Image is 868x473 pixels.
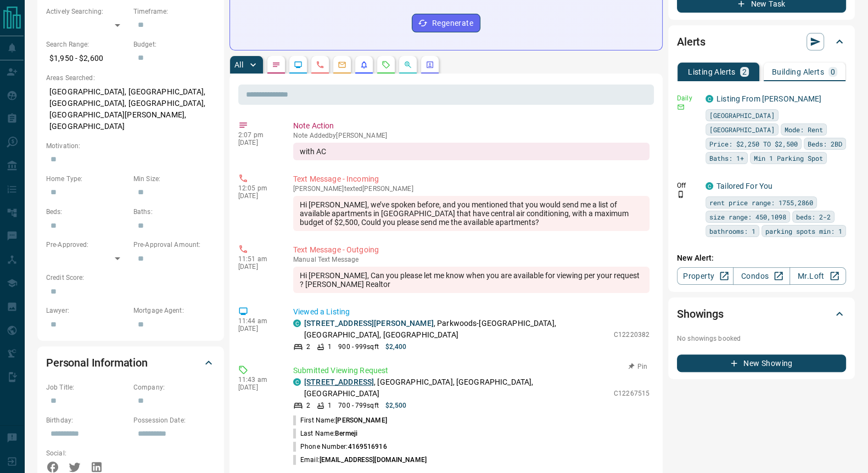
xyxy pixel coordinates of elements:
[46,7,128,16] p: Actively Searching:
[293,143,649,160] div: with AC
[304,318,608,341] p: , Parkwoods-[GEOGRAPHIC_DATA], [GEOGRAPHIC_DATA], [GEOGRAPHIC_DATA]
[677,267,733,285] a: Property
[46,49,128,67] p: $1,950 - $2,600
[46,240,128,250] p: Pre-Approved:
[238,192,277,200] p: [DATE]
[716,182,772,190] a: Tailored For You
[622,362,654,371] button: Pin
[677,29,846,55] div: Alerts
[677,354,846,372] button: New Showing
[46,350,215,376] div: Personal Information
[716,94,821,103] a: Listing From [PERSON_NAME]
[772,68,824,76] p: Building Alerts
[677,305,724,323] h2: Showings
[238,384,277,391] p: [DATE]
[709,138,798,149] span: Price: $2,250 TO $2,500
[709,153,744,164] span: Baths: 1+
[238,139,277,147] p: [DATE]
[293,365,649,376] p: Submitted Viewing Request
[293,244,649,256] p: Text Message - Outgoing
[133,382,215,392] p: Company:
[293,196,649,231] div: Hi [PERSON_NAME], we’ve spoken before, and you mentioned that you would send me a list of availab...
[306,342,310,352] p: 2
[677,103,685,111] svg: Email
[238,325,277,333] p: [DATE]
[272,60,281,69] svg: Notes
[293,306,649,318] p: Viewed a Listing
[677,252,846,264] p: New Alert:
[293,378,301,386] div: condos.ca
[293,256,649,263] p: Text Message
[425,60,434,69] svg: Agent Actions
[46,40,128,49] p: Search Range:
[404,60,412,69] svg: Opportunities
[46,382,128,392] p: Job Title:
[677,334,846,344] p: No showings booked
[382,60,390,69] svg: Requests
[709,197,813,208] span: rent price range: 1755,2860
[293,415,387,425] p: First Name:
[293,455,427,465] p: Email:
[808,138,842,149] span: Beds: 2BD
[688,68,736,76] p: Listing Alerts
[46,83,215,136] p: [GEOGRAPHIC_DATA], [GEOGRAPHIC_DATA], [GEOGRAPHIC_DATA], [GEOGRAPHIC_DATA], [GEOGRAPHIC_DATA][PER...
[733,267,789,285] a: Condos
[238,255,277,263] p: 11:51 am
[328,401,332,410] p: 1
[46,174,128,184] p: Home Type:
[133,240,215,250] p: Pre-Approval Amount:
[614,388,649,398] p: C12267515
[316,60,324,69] svg: Calls
[412,14,480,32] button: Regenerate
[705,95,713,103] div: condos.ca
[133,40,215,49] p: Budget:
[133,7,215,16] p: Timeframe:
[796,211,831,222] span: beds: 2-2
[677,93,699,103] p: Daily
[234,61,243,69] p: All
[705,182,713,190] div: condos.ca
[133,174,215,184] p: Min Size:
[304,376,608,399] p: , [GEOGRAPHIC_DATA], [GEOGRAPHIC_DATA], [GEOGRAPHIC_DATA]
[335,430,357,437] span: Bermeji
[133,415,215,425] p: Possession Date:
[677,181,699,190] p: Off
[293,185,649,193] p: [PERSON_NAME] texted [PERSON_NAME]
[754,153,823,164] span: Min 1 Parking Spot
[385,342,407,352] p: $2,400
[293,120,649,132] p: Note Action
[338,342,378,352] p: 900 - 999 sqft
[238,317,277,325] p: 11:44 am
[765,226,842,236] span: parking spots min: 1
[709,211,786,222] span: size range: 450,1098
[677,190,685,198] svg: Push Notification Only
[293,132,649,139] p: Note Added by [PERSON_NAME]
[677,33,705,50] h2: Alerts
[293,442,387,452] p: Phone Number:
[831,68,835,76] p: 0
[614,330,649,340] p: C12220382
[46,354,148,371] h2: Personal Information
[294,60,303,69] svg: Lead Browsing Activity
[304,378,374,386] a: [STREET_ADDRESS]
[742,68,747,76] p: 2
[238,263,277,271] p: [DATE]
[46,306,128,316] p: Lawyer:
[335,416,387,424] span: [PERSON_NAME]
[789,267,846,285] a: Mr.Loft
[293,256,316,263] span: manual
[46,448,128,458] p: Social:
[385,401,407,410] p: $2,500
[46,273,215,283] p: Credit Score:
[293,173,649,185] p: Text Message - Incoming
[293,267,649,293] div: Hi [PERSON_NAME], Can you please let me know when you are available for viewing per your request ...
[238,184,277,192] p: 12:05 pm
[133,207,215,217] p: Baths:
[46,207,128,217] p: Beds:
[320,456,427,464] span: [EMAIL_ADDRESS][DOMAIN_NAME]
[46,141,215,151] p: Motivation:
[709,226,755,236] span: bathrooms: 1
[328,342,332,352] p: 1
[677,301,846,327] div: Showings
[46,73,215,83] p: Areas Searched:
